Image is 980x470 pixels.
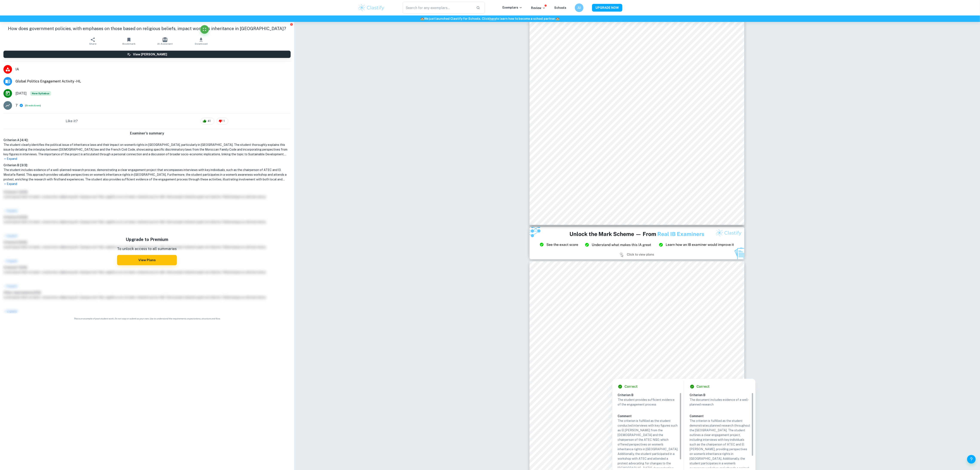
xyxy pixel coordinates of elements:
h6: Correct [624,384,638,389]
span: Share [89,42,96,45]
h6: Criterion A [ 4 / 4 ]: [3,138,291,142]
p: Exemplars [502,5,522,10]
p: Expand [3,182,291,186]
span: 🏫 [421,17,424,20]
span: [DATE] [15,91,27,96]
span: This is an example of past student work. Do not copy or submit as your own. Use to understand the... [2,317,292,320]
p: Review [531,6,546,10]
p: The student provides sufficient evidence of the engagement process [618,397,678,407]
span: 1 [221,119,227,123]
input: Search for any exemplars... [403,2,473,14]
div: 41 [201,118,214,125]
h6: Like it? [66,119,78,124]
img: Ad [530,227,744,259]
button: Breakdown [26,104,40,107]
h6: Criterion B [ 3 / 3 ]: [3,163,291,168]
span: Global Politics Engagement Activity - HL [15,79,291,84]
span: ( ) [25,104,41,108]
button: JU [575,3,583,12]
p: To unlock access to all summaries [117,246,177,252]
h6: Correct [696,384,710,389]
div: Starting from the May 2026 session, the Global Politics Engagement Activity requirements have cha... [30,91,51,96]
img: Clastify logo [358,3,385,12]
span: Download [195,42,208,45]
h1: The student clearly identifies the political issue of inheritance laws and their impact on women'... [3,142,291,157]
button: Bookmark [111,35,147,47]
span: 41 [205,119,213,123]
p: Expand [3,157,291,161]
h6: Comment [618,414,678,418]
a: Schools [554,6,566,9]
span: AI Assistant [157,42,173,45]
button: Help and Feedback [967,455,976,464]
button: Share [75,35,111,47]
h1: The student includes evidence of a well-planned research process, demonstrating a clear engagemen... [3,168,291,182]
h6: JU [577,5,582,10]
button: Download [183,35,219,47]
div: 1 [217,118,228,125]
span: Bookmark [122,42,136,45]
h6: Criterion B [690,393,754,397]
span: New Syllabus [30,91,51,96]
h6: View [PERSON_NAME] [133,52,167,57]
button: Report issue [290,23,293,26]
h6: Examiner's summary [2,131,292,136]
p: 7 [15,103,18,108]
button: Fullscreen [200,25,209,34]
p: The document includes evidence of a well-planned research [690,397,750,407]
button: View Plans [117,255,177,265]
h1: How does government policies, with emphases on those based on religious beliefs, impact women’s i... [3,25,291,32]
button: AI Assistant [147,35,183,47]
h5: Upgrade to Premium [117,236,177,243]
button: View [PERSON_NAME] [3,51,291,58]
h6: We just launched Clastify for Schools. Click to learn how to become a school partner. [1,16,979,21]
span: 🏫 [556,17,560,20]
img: AI Assistant [163,37,167,42]
h6: Criterion B [618,393,682,397]
h6: Comment [690,414,750,418]
span: IA [15,67,291,72]
a: here [490,17,496,20]
button: UPGRADE NOW [592,4,622,12]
